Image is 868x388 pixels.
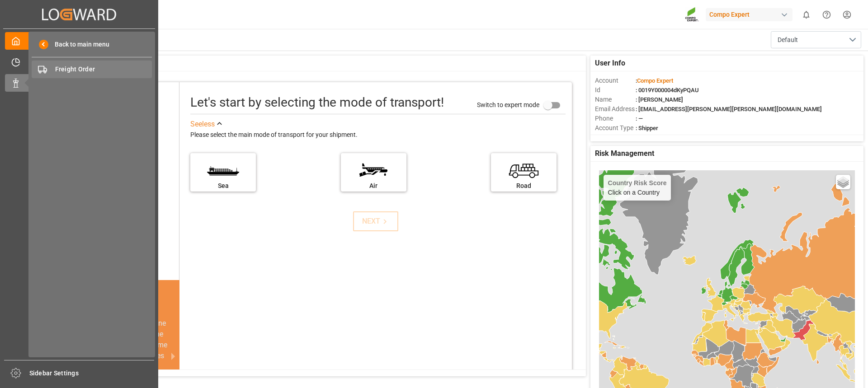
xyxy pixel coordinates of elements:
[637,77,673,84] span: Compo Expert
[495,181,552,191] div: Road
[796,5,816,25] button: show 0 new notifications
[190,119,215,130] div: See less
[706,6,796,23] button: Compo Expert
[608,179,667,187] h4: Country Risk Score
[836,175,850,189] a: Layers
[477,101,539,108] span: Switch to expert mode
[706,8,793,21] div: Compo Expert
[636,125,658,131] span: : Shipper
[636,115,643,122] span: : —
[5,53,153,70] a: Timeslot Management
[816,5,837,25] button: Help Center
[771,31,861,48] button: open menu
[595,85,636,95] span: Id
[362,216,390,227] div: NEXT
[48,40,109,49] span: Back to main menu
[345,181,402,191] div: Air
[685,7,699,23] img: Screenshot%202023-09-29%20at%2010.02.21.png_1712312052.png
[32,61,152,78] a: Freight Order
[595,95,636,104] span: Name
[636,87,699,93] span: : 0019Y000004dKyPQAU
[55,65,152,74] span: Freight Order
[5,32,153,50] a: My Cockpit
[636,77,673,84] span: :
[595,114,636,123] span: Phone
[353,211,398,231] button: NEXT
[595,123,636,133] span: Account Type
[608,179,667,196] div: Click on a Country
[595,76,636,85] span: Account
[195,181,251,191] div: Sea
[595,148,654,159] span: Risk Management
[778,35,798,45] span: Default
[29,369,155,378] span: Sidebar Settings
[636,106,822,112] span: : [EMAIL_ADDRESS][PERSON_NAME][PERSON_NAME][DOMAIN_NAME]
[636,96,683,103] span: : [PERSON_NAME]
[595,104,636,114] span: Email Address
[190,130,566,140] div: Please select the main mode of transport for your shipment.
[190,93,444,112] div: Let's start by selecting the mode of transport!
[595,58,625,69] span: User Info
